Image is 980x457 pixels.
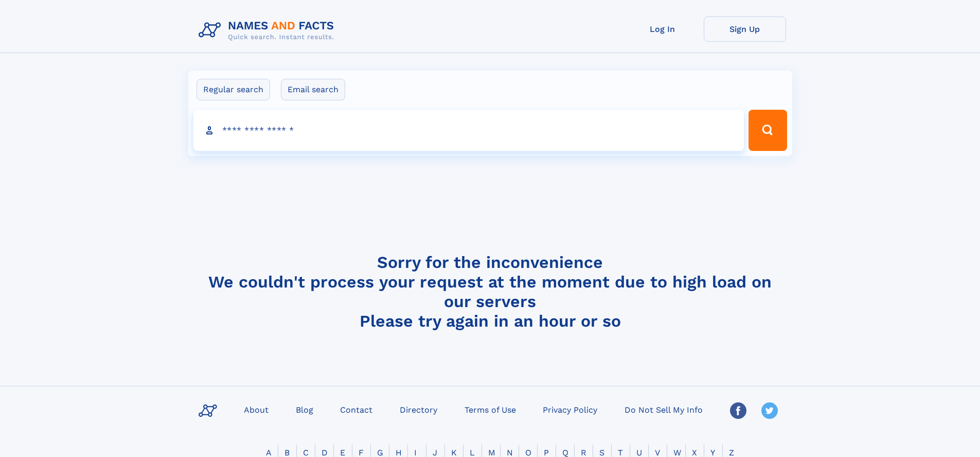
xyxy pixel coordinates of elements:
a: Blog [292,402,317,417]
input: search input [193,110,744,151]
a: Privacy Policy [539,402,601,417]
img: Facebook [730,402,746,419]
button: Search Button [749,110,787,151]
a: About [240,402,273,417]
a: Contact [336,402,377,417]
a: Do Not Sell My Info [620,402,707,417]
img: Twitter [761,402,778,419]
a: Log In [621,16,704,42]
label: Email search [281,79,345,100]
a: Directory [396,402,441,417]
label: Regular search [197,79,270,100]
h4: Sorry for the inconvenience We couldn't process your request at the moment due to high load on ou... [194,252,786,331]
img: Logo Names and Facts [194,16,343,44]
a: Sign Up [704,16,786,42]
a: Terms of Use [460,402,520,417]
